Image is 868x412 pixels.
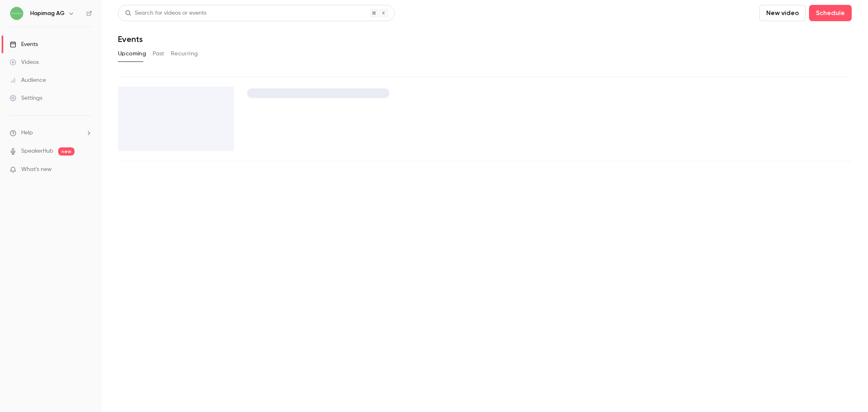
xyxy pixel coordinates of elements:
div: Search for videos or events [125,9,206,18]
div: Audience [10,76,46,84]
button: Schedule [809,5,852,21]
a: SpeakerHub [21,147,53,156]
div: Settings [10,94,42,102]
button: Upcoming [118,47,146,60]
li: help-dropdown-opener [10,129,92,137]
span: new [58,147,74,156]
button: Recurring [171,47,198,60]
button: Past [153,47,164,60]
span: Help [21,129,33,137]
h1: Events [118,34,143,44]
h6: Hapimag AG [30,9,65,18]
div: Videos [10,58,39,66]
img: Hapimag AG [10,7,23,20]
button: New video [759,5,806,21]
div: Events [10,40,38,48]
span: What's new [21,165,52,174]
